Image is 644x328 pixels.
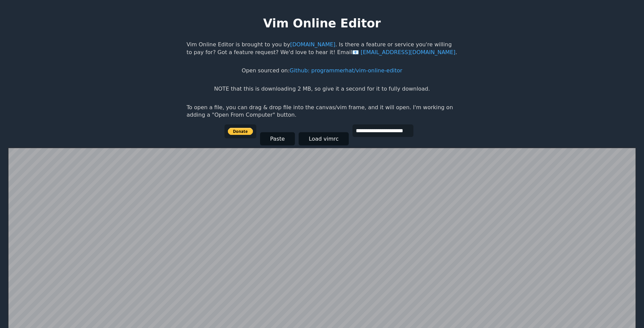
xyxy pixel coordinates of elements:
[289,67,402,74] a: Github: programmerhat/vim-online-editor
[260,132,295,145] button: Paste
[214,85,430,93] p: NOTE that this is downloading 2 MB, so give it a second for it to fully download.
[187,104,457,119] p: To open a file, you can drag & drop file into the canvas/vim frame, and it will open. I'm working...
[290,41,336,48] a: [DOMAIN_NAME]
[187,41,457,56] p: Vim Online Editor is brought to you by . Is there a feature or service you're willing to pay for?...
[242,67,402,74] p: Open sourced on:
[352,49,455,55] a: [EMAIL_ADDRESS][DOMAIN_NAME]
[263,15,381,31] h1: Vim Online Editor
[299,132,349,145] button: Load vimrc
